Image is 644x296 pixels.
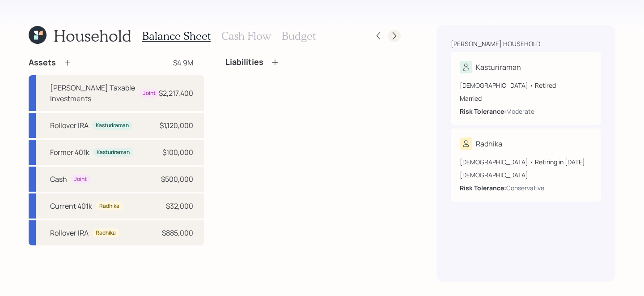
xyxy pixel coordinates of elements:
[506,183,544,193] div: Conservative
[476,138,502,149] div: Radhika
[221,30,271,43] h3: Cash Flow
[50,120,89,131] div: Rollover IRA
[50,227,89,238] div: Rollover IRA
[54,26,131,45] h1: Household
[476,62,521,73] div: Kasturiraman
[74,176,87,183] div: Joint
[160,120,193,131] div: $1,120,000
[50,147,89,158] div: Former 401k
[97,149,130,156] div: Kasturiraman
[166,201,193,211] div: $32,000
[173,57,193,68] div: $4.9M
[451,39,540,48] div: [PERSON_NAME] household
[162,227,193,238] div: $885,000
[161,174,193,184] div: $500,000
[50,174,67,184] div: Cash
[96,229,116,237] div: Radhika
[143,90,156,97] div: Joint
[99,202,119,210] div: Radhika
[96,122,129,129] div: Kasturiraman
[460,170,592,180] div: [DEMOGRAPHIC_DATA]
[460,81,592,90] div: [DEMOGRAPHIC_DATA] • Retired
[460,94,592,103] div: Married
[159,88,193,99] div: $2,217,400
[142,30,211,43] h3: Balance Sheet
[50,201,92,211] div: Current 401k
[460,107,506,116] b: Risk Tolerance:
[506,107,534,116] div: Moderate
[225,57,263,67] h4: Liabilities
[50,82,136,104] div: [PERSON_NAME] Taxable Investments
[162,147,193,158] div: $100,000
[282,30,316,43] h3: Budget
[29,58,56,68] h4: Assets
[460,157,592,167] div: [DEMOGRAPHIC_DATA] • Retiring in [DATE]
[460,184,506,192] b: Risk Tolerance:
